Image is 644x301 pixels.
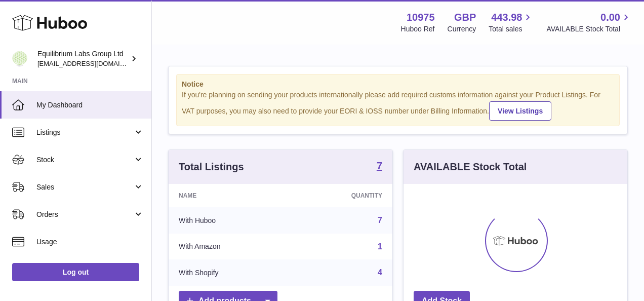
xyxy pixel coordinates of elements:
[414,160,527,174] h3: AVAILABLE Stock Total
[36,100,144,110] span: My Dashboard
[377,161,382,173] a: 7
[169,184,291,207] th: Name
[378,268,382,277] a: 4
[179,160,244,174] h3: Total Listings
[169,234,291,260] td: With Amazon
[36,155,133,165] span: Stock
[401,24,435,34] div: Huboo Ref
[489,11,534,34] a: 443.98 Total sales
[407,11,435,24] strong: 10975
[489,101,551,121] a: View Listings
[37,49,129,68] div: Equilibrium Labs Group Ltd
[491,11,522,24] span: 443.98
[12,263,139,281] a: Log out
[489,24,534,34] span: Total sales
[169,259,291,286] td: With Shopify
[36,210,133,219] span: Orders
[36,128,133,137] span: Listings
[182,80,614,89] strong: Notice
[377,161,382,171] strong: 7
[546,24,632,34] span: AVAILABLE Stock Total
[546,11,632,34] a: 0.00 AVAILABLE Stock Total
[36,237,144,247] span: Usage
[36,182,133,192] span: Sales
[291,184,392,207] th: Quantity
[37,59,149,67] span: [EMAIL_ADDRESS][DOMAIN_NAME]
[454,11,476,24] strong: GBP
[600,11,620,24] span: 0.00
[12,51,27,66] img: internalAdmin-10975@internal.huboo.com
[169,207,291,234] td: With Huboo
[378,242,382,251] a: 1
[448,24,476,34] div: Currency
[378,216,382,224] a: 7
[182,90,614,121] div: If you're planning on sending your products internationally please add required customs informati...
